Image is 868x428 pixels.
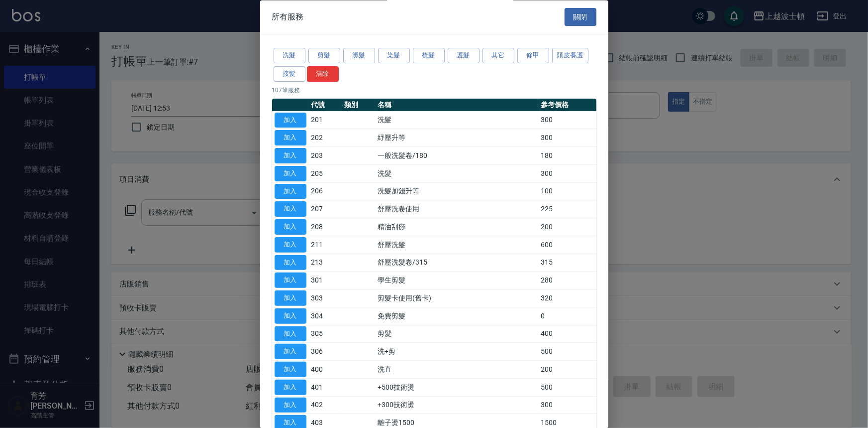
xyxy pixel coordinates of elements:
button: 關閉 [565,8,596,26]
span: 所有服務 [272,12,304,22]
td: 100 [538,183,596,201]
button: 燙髮 [343,48,375,64]
td: 洗髮加錢升等 [375,183,538,201]
td: 精油刮痧 [375,218,538,236]
td: 301 [309,272,342,289]
td: 211 [309,236,342,254]
td: 舒壓洗髮 [375,236,538,254]
td: 400 [309,361,342,379]
td: 300 [538,129,596,147]
button: 加入 [275,148,306,164]
td: 213 [309,254,342,272]
td: 免費剪髮 [375,307,538,325]
p: 107 筆服務 [272,86,596,95]
td: 300 [538,397,596,415]
button: 梳髮 [413,48,445,64]
button: 加入 [275,380,306,395]
button: 加入 [275,184,306,199]
button: 加入 [275,131,306,146]
td: 202 [309,129,342,147]
td: 洗髮 [375,112,538,130]
td: 400 [538,325,596,343]
button: 加入 [275,308,306,324]
button: 其它 [482,48,514,64]
button: 加入 [275,166,306,181]
td: 舒壓洗髮卷/315 [375,254,538,272]
button: 加入 [275,398,306,413]
td: 洗直 [375,361,538,379]
th: 類別 [342,99,375,112]
td: 舒壓洗卷使用 [375,200,538,218]
td: 洗+剪 [375,343,538,361]
td: 學生剪髮 [375,272,538,289]
button: 加入 [275,237,306,253]
th: 名稱 [375,99,538,112]
button: 加入 [275,344,306,360]
button: 加入 [275,220,306,235]
td: 600 [538,236,596,254]
button: 接髮 [274,66,305,82]
td: 203 [309,147,342,165]
td: 320 [538,289,596,307]
button: 剪髮 [308,48,340,64]
th: 代號 [309,99,342,112]
td: 200 [538,218,596,236]
td: 206 [309,183,342,201]
td: 225 [538,200,596,218]
td: 500 [538,343,596,361]
td: +300技術燙 [375,397,538,415]
td: 200 [538,361,596,379]
td: 剪髮卡使用(舊卡) [375,289,538,307]
th: 參考價格 [538,99,596,112]
button: 洗髮 [274,48,305,64]
button: 清除 [307,66,339,82]
td: 紓壓升等 [375,129,538,147]
td: 402 [309,397,342,415]
button: 加入 [275,113,306,128]
td: 300 [538,165,596,183]
td: 0 [538,307,596,325]
button: 頭皮養護 [552,48,589,64]
td: 剪髮 [375,325,538,343]
td: 一般洗髮卷/180 [375,147,538,165]
button: 加入 [275,255,306,271]
td: 401 [309,379,342,397]
button: 加入 [275,291,306,306]
td: +500技術燙 [375,379,538,397]
td: 洗髮 [375,165,538,183]
td: 500 [538,379,596,397]
td: 303 [309,289,342,307]
button: 加入 [275,273,306,288]
td: 201 [309,112,342,130]
td: 304 [309,307,342,325]
button: 加入 [275,362,306,378]
td: 180 [538,147,596,165]
td: 205 [309,165,342,183]
button: 護髮 [448,48,480,64]
button: 染髮 [378,48,410,64]
td: 306 [309,343,342,361]
td: 207 [309,200,342,218]
td: 300 [538,112,596,130]
td: 305 [309,325,342,343]
button: 加入 [275,326,306,342]
button: 修甲 [517,48,549,64]
button: 加入 [275,202,306,217]
td: 280 [538,272,596,289]
td: 315 [538,254,596,272]
td: 208 [309,218,342,236]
